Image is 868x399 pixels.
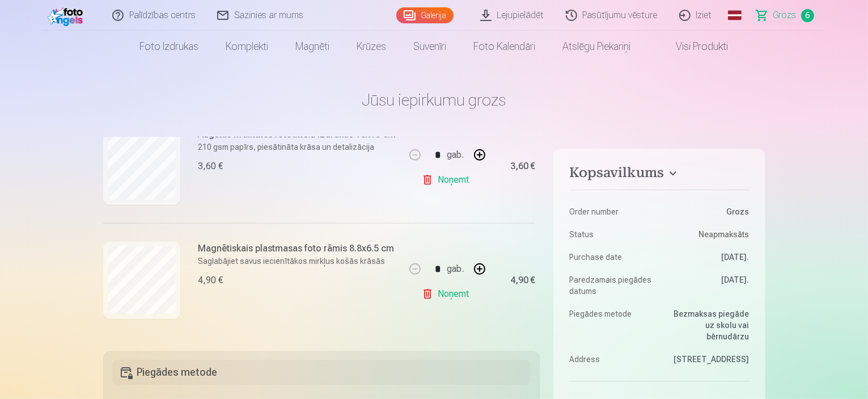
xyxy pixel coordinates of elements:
[645,31,742,62] a: Visi produkti
[422,283,473,305] a: Noņemt
[126,31,213,62] a: Foto izdrukas
[447,255,464,283] div: gab.
[569,308,654,342] dt: Piegādes metode
[460,31,549,62] a: Foto kalendāri
[400,31,460,62] a: Suvenīri
[510,163,535,170] div: 3,60 €
[569,229,654,240] dt: Status
[213,31,282,62] a: Komplekti
[48,5,86,26] img: /fa1
[569,354,654,365] dt: Address
[549,31,645,62] a: Atslēgu piekariņi
[569,251,654,263] dt: Purchase date
[282,31,344,62] a: Magnēti
[112,360,531,385] h5: Piegādes metode
[773,9,797,22] span: Grozs
[198,141,396,153] p: 210 gsm papīrs, piesātināta krāsa un detalizācija
[344,31,400,62] a: Krūzes
[569,165,749,185] button: Kopsavilkums
[422,169,473,191] a: Noņemt
[198,255,395,267] p: Saglabājiet savus iecienītākos mirkļus košās krāsās
[801,9,814,22] span: 6
[699,229,750,240] span: Neapmaksāts
[510,277,535,284] div: 4,90 €
[665,308,750,342] dd: Bezmaksas piegāde uz skolu vai bērnudārzu
[198,159,223,173] div: 3,60 €
[665,206,750,217] dd: Grozs
[396,7,454,23] a: Galerija
[569,274,654,297] dt: Paredzamais piegādes datums
[447,141,464,169] div: gab.
[569,206,654,217] dt: Order number
[665,354,750,365] dd: [STREET_ADDRESS]
[198,274,223,287] div: 4,90 €
[665,251,750,263] dd: [DATE].
[103,90,765,110] h1: Jūsu iepirkumu grozs
[198,242,395,255] h6: Magnētiskais plastmasas foto rāmis 8.8x6.5 cm
[665,274,750,297] dd: [DATE].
